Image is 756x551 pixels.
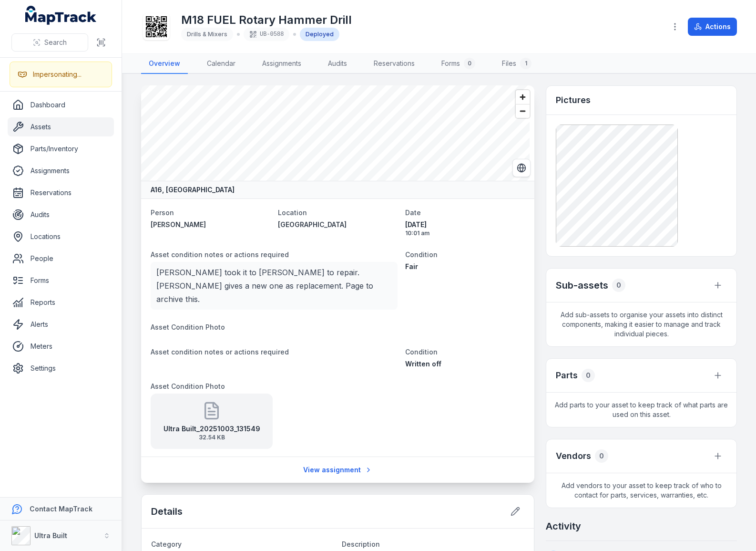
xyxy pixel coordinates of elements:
span: Asset condition notes or actions required [151,348,289,356]
h3: Pictures [556,94,591,107]
span: Person [151,208,174,217]
div: 0 [464,58,475,69]
span: 32.54 KB [163,434,260,441]
a: MapTrack [25,6,97,25]
span: 10:01 am [405,229,525,237]
span: Fair [405,262,418,270]
span: Asset Condition Photo [151,323,225,331]
div: Impersonating... [33,70,82,79]
div: 0 [595,449,608,463]
h2: Details [151,505,183,518]
span: [GEOGRAPHIC_DATA] [278,220,347,229]
a: Files1 [494,54,539,74]
button: Zoom in [516,90,530,104]
div: 1 [520,58,531,69]
a: Alerts [8,315,114,334]
strong: Ultra Built_20251003_131549 [163,424,260,434]
a: Settings [8,359,114,378]
span: [DATE] [405,220,525,229]
a: People [8,249,114,268]
a: Parts/Inventory [8,139,114,158]
span: Add parts to your asset to keep track of what parts are used on this asset. [546,393,736,427]
span: Category [151,540,182,548]
span: Search [44,38,67,47]
a: Locations [8,227,114,246]
span: Drills & Mixers [187,31,227,38]
span: Description [342,540,380,548]
a: [PERSON_NAME] [151,220,270,229]
a: Calendar [199,54,243,74]
time: 17/07/2025, 10:01:04 am [405,220,525,237]
a: Dashboard [8,95,114,114]
span: Add sub-assets to organise your assets into distinct components, making it easier to manage and t... [546,302,736,346]
span: Condition [405,250,438,259]
a: Assignments [8,161,114,180]
div: UB-0588 [244,28,289,41]
p: [PERSON_NAME] took it to [PERSON_NAME] to repair. [PERSON_NAME] gives a new one as replacement. P... [156,266,392,306]
button: Zoom out [516,104,530,118]
a: [GEOGRAPHIC_DATA] [278,220,398,229]
a: Meters [8,337,114,356]
a: Reservations [366,54,422,74]
a: Assignments [255,54,309,74]
div: 0 [612,279,625,292]
strong: A16, [GEOGRAPHIC_DATA] [151,185,235,195]
a: Forms [8,271,114,290]
span: Condition [405,348,438,356]
span: Asset condition notes or actions required [151,250,289,259]
h2: Sub-assets [556,279,608,292]
canvas: Map [141,85,530,181]
h2: Activity [546,520,581,533]
a: Forms0 [434,54,483,74]
a: Reports [8,293,114,312]
a: View assignment [297,461,378,479]
button: Switch to Satellite View [512,159,531,177]
span: Location [278,208,307,217]
div: Deployed [300,28,339,41]
span: Add vendors to your asset to keep track of who to contact for parts, services, warranties, etc. [546,473,736,508]
a: Audits [320,54,355,74]
a: Assets [8,117,114,136]
h3: Vendors [556,449,591,463]
span: Date [405,208,421,217]
strong: Contact MapTrack [30,505,92,513]
div: 0 [582,369,595,382]
a: Overview [141,54,188,74]
a: Reservations [8,183,114,202]
span: Asset Condition Photo [151,382,225,390]
a: Audits [8,205,114,224]
span: Written off [405,360,441,368]
h3: Parts [556,369,578,382]
button: Search [11,33,88,52]
h1: M18 FUEL Rotary Hammer Drill [181,12,352,28]
button: Actions [688,18,737,36]
strong: Ultra Built [34,531,67,540]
